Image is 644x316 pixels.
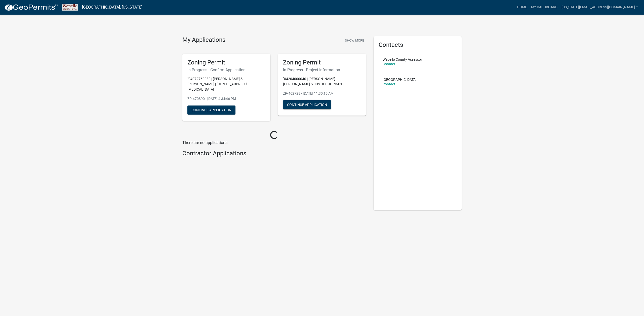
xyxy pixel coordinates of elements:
h6: In Progress - Confirm Application [187,67,265,72]
h4: Contractor Applications [182,150,366,157]
h5: Contacts [379,41,457,49]
a: Contact [383,82,395,86]
p: ZP-470890 - [DATE] 4:34:46 PM [187,96,265,101]
button: Continue Application [283,100,331,109]
img: Wapello County, Iowa [62,4,78,11]
a: Home [515,3,529,12]
p: There are no applications [182,140,366,146]
h5: Zoning Permit [187,59,265,66]
p: "04204000040 | [PERSON_NAME] [PERSON_NAME] & JUSTICE JORDAN | [283,76,361,87]
h5: Zoning Permit [283,59,361,66]
button: Continue Application [187,106,235,115]
p: ZP-462728 - [DATE] 11:30:15 AM [283,91,361,96]
wm-workflow-list-section: Contractor Applications [182,150,366,159]
h4: My Applications [182,36,225,44]
p: "04072760080 | [PERSON_NAME] & [PERSON_NAME] | [STREET_ADDRESS][MEDICAL_DATA] [187,76,265,92]
p: [GEOGRAPHIC_DATA] [383,78,417,81]
a: Contact [383,62,395,66]
button: Show More [343,36,366,45]
h6: In Progress - Project Information [283,67,361,72]
a: My Dashboard [529,3,559,12]
a: [GEOGRAPHIC_DATA], [US_STATE] [82,3,142,12]
a: [US_STATE][EMAIL_ADDRESS][DOMAIN_NAME] [559,3,640,12]
p: Wapello County Assessor [383,58,422,61]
